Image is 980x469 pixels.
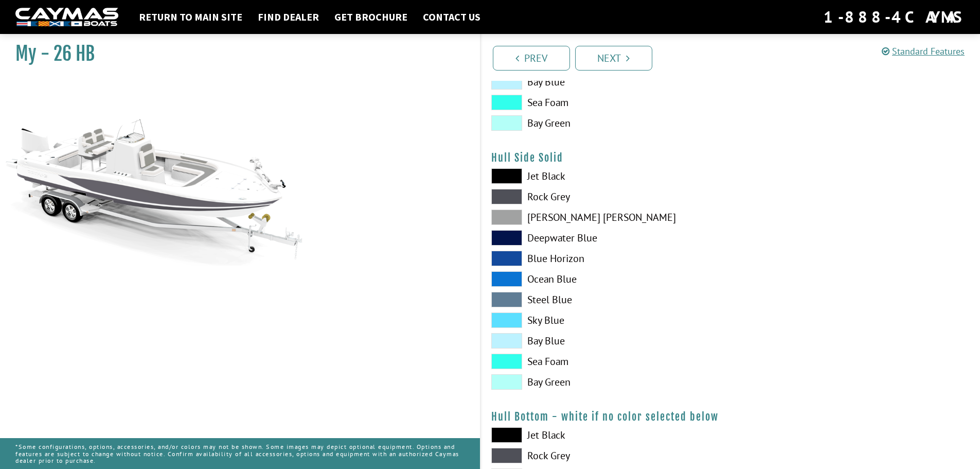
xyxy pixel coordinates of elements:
label: Bay Blue [491,333,720,349]
a: Return to main site [134,10,247,24]
a: Standard Features [882,45,965,57]
label: Deepwater Blue [491,230,720,246]
img: white-logo-c9c8dbefe5ff5ceceb0f0178aa75bf4bb51f6bca0971e226c86eb53dfe498488.png [15,8,118,27]
label: Bay Blue [491,74,720,90]
label: Sea Foam [491,95,720,110]
p: *Some configurations, options, accessories, and/or colors may not be shown. Some images may depic... [15,438,465,469]
a: Next [575,46,652,71]
div: 1-888-4CAYMAS [824,6,965,28]
label: [PERSON_NAME] [PERSON_NAME] [491,210,720,225]
label: Steel Blue [491,292,720,307]
label: Blue Horizon [491,251,720,266]
label: Jet Black [491,427,720,443]
h4: Hull Bottom - white if no color selected below [491,410,970,423]
label: Rock Grey [491,448,720,463]
a: Get Brochure [329,10,413,24]
a: Contact Us [418,10,486,24]
h1: My - 26 HB [15,42,454,65]
label: Sky Blue [491,312,720,328]
label: Rock Grey [491,189,720,204]
label: Ocean Blue [491,271,720,287]
a: Find Dealer [253,10,324,24]
label: Bay Green [491,115,720,131]
label: Sea Foam [491,354,720,369]
label: Jet Black [491,168,720,184]
a: Prev [493,46,570,71]
label: Bay Green [491,374,720,390]
h4: Hull Side Solid [491,151,970,164]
